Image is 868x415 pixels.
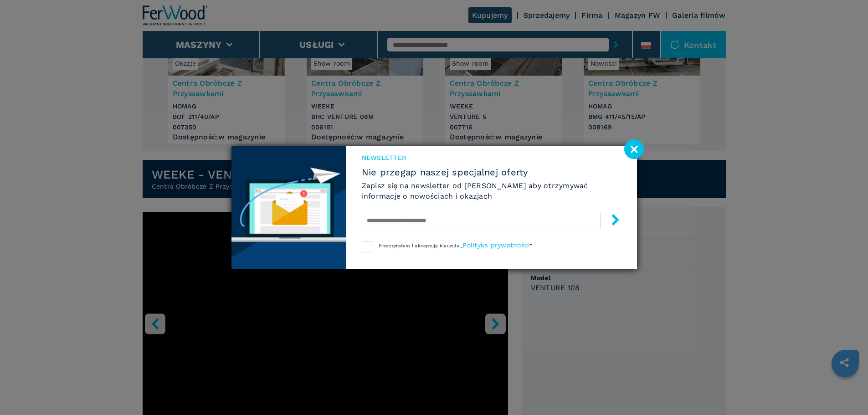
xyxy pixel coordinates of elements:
[379,243,463,248] span: Przeczytałem i akceptuję klauzule „
[462,241,530,249] a: Polityka prywatności
[362,153,621,162] span: Newsletter
[231,146,346,269] img: Newsletter image
[362,180,621,201] h6: Zapisz się na newsletter od [PERSON_NAME] aby otrzymywać informacje o nowościach i okazjach
[362,167,621,178] span: Nie przegap naszej specjalnej oferty
[530,243,532,248] span: ”
[601,210,621,232] button: submit-button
